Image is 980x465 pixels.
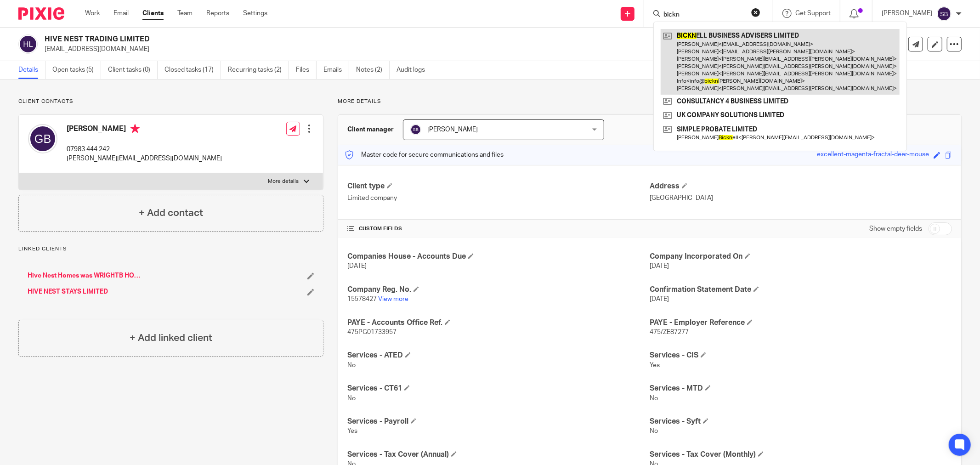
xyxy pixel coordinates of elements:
[18,61,45,79] a: Details
[164,61,221,79] a: Closed tasks (17)
[650,263,669,269] span: [DATE]
[18,245,323,253] p: Linked clients
[937,6,952,21] img: svg%3E
[378,296,408,302] a: View more
[67,124,222,136] h4: [PERSON_NAME]
[268,178,299,185] p: More details
[85,9,100,18] a: Work
[347,351,650,360] h4: Services - ATED
[356,61,390,79] a: Notes (2)
[347,263,367,269] span: [DATE]
[177,9,193,18] a: Team
[650,318,952,328] h4: PAYE - Employer Reference
[347,417,650,426] h4: Services - Payroll
[427,126,478,133] span: [PERSON_NAME]
[18,34,38,54] img: svg%3E
[347,193,650,203] p: Limited company
[347,428,357,434] span: Yes
[347,181,650,191] h4: Client type
[67,145,222,154] p: 07983 444 242
[243,9,267,18] a: Settings
[228,61,289,79] a: Recurring tasks (2)
[882,9,932,18] p: [PERSON_NAME]
[650,285,952,295] h4: Confirmation Statement Date
[347,225,650,232] h4: CUSTOM FIELDS
[650,329,689,335] span: 475/ZE87277
[28,124,57,153] img: svg%3E
[650,252,952,261] h4: Company Incorporated On
[323,61,349,79] a: Emails
[410,124,421,135] img: svg%3E
[108,61,158,79] a: Client tasks (0)
[650,417,952,426] h4: Services - Syft
[817,150,929,160] div: excellent-magenta-fractal-deer-mouse
[139,206,203,220] h4: + Add contact
[650,395,658,402] span: No
[347,329,397,335] span: 475PG01733957
[869,224,922,233] label: Show empty fields
[130,124,140,133] i: Primary
[347,384,650,393] h4: Services - CT61
[347,125,394,134] h3: Client manager
[650,181,952,191] h4: Address
[650,362,660,369] span: Yes
[650,384,952,393] h4: Services - MTD
[650,296,669,302] span: [DATE]
[347,318,650,328] h4: PAYE - Accounts Office Ref.
[142,9,164,18] a: Clients
[52,61,101,79] a: Open tasks (5)
[18,98,323,105] p: Client contacts
[795,10,831,17] span: Get Support
[650,351,952,360] h4: Services - CIS
[45,34,678,44] h2: HIVE NEST TRADING LIMITED
[28,287,108,296] a: HIVE NEST STAYS LIMITED
[296,61,317,79] a: Files
[113,9,129,18] a: Email
[397,61,432,79] a: Audit logs
[650,193,952,203] p: [GEOGRAPHIC_DATA]
[206,9,229,18] a: Reports
[751,8,760,17] button: Clear
[130,331,212,345] h4: + Add linked client
[663,11,745,19] input: Search
[347,252,650,261] h4: Companies House - Accounts Due
[18,7,64,20] img: Pixie
[650,428,658,434] span: No
[345,150,504,159] p: Master code for secure communications and files
[45,45,837,54] p: [EMAIL_ADDRESS][DOMAIN_NAME]
[650,450,952,459] h4: Services - Tax Cover (Monthly)
[28,271,142,280] a: Hive Nest Homes was WRIGHTB HOMES LIMITED
[67,154,222,163] p: [PERSON_NAME][EMAIL_ADDRESS][DOMAIN_NAME]
[347,395,356,402] span: No
[338,98,962,105] p: More details
[347,285,650,295] h4: Company Reg. No.
[347,296,377,302] span: 15578427
[347,450,650,459] h4: Services - Tax Cover (Annual)
[347,362,356,369] span: No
